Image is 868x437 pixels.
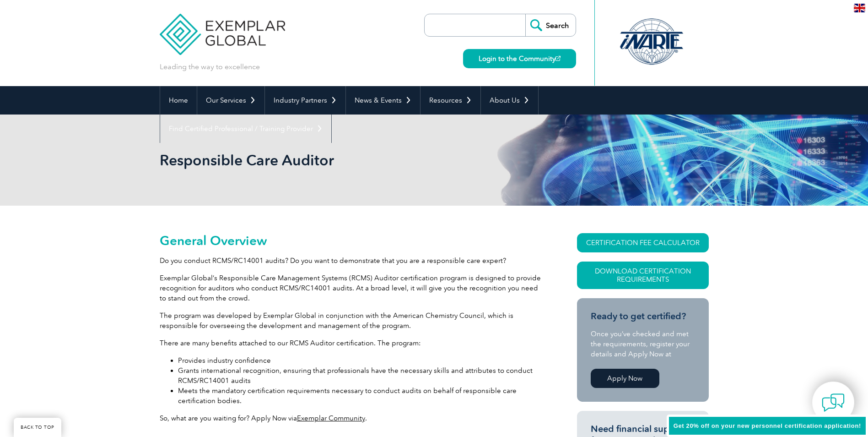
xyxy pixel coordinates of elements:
p: The program was developed by Exemplar Global in conjunction with the American Chemistry Council, ... [160,311,544,331]
a: Industry Partners [265,86,345,115]
a: News & Events [346,86,420,115]
p: Exemplar Global’s Responsible Care Management Systems (RCMS) Auditor certification program is des... [160,273,544,303]
a: Resources [421,86,480,115]
p: Leading the way to excellence [160,62,260,72]
h2: General Overview [160,233,544,248]
span: Get 20% off on your new personnel certification application! [674,422,861,429]
a: Apply Now [591,369,659,388]
img: contact-chat.png [822,391,845,414]
li: Provides industry confidence [178,355,544,366]
img: open_square.png [555,56,561,61]
a: Our Services [197,86,264,115]
li: Meets the mandatory certification requirements necessary to conduct audits on behalf of responsib... [178,386,544,406]
a: Home [160,86,197,115]
li: Grants international recognition, ensuring that professionals have the necessary skills and attri... [178,366,544,386]
a: BACK TO TOP [14,418,61,437]
a: About Us [481,86,538,115]
p: Once you’ve checked and met the requirements, register your details and Apply Now at [591,329,695,359]
input: Search [525,14,576,36]
h3: Ready to get certified? [591,311,695,322]
p: Do you conduct RCMS/RC14001 audits? Do you want to demonstrate that you are a responsible care ex... [160,256,544,266]
img: en [854,4,865,12]
a: Find Certified Professional / Training Provider [160,115,331,143]
a: Exemplar Community [297,414,365,422]
p: So, what are you waiting for? Apply Now via . [160,413,544,423]
a: Login to the Community [463,49,576,68]
a: CERTIFICATION FEE CALCULATOR [577,233,709,252]
h1: Responsible Care Auditor [160,151,511,169]
p: There are many benefits attached to our RCMS Auditor certification. The program: [160,338,544,348]
a: Download Certification Requirements [577,262,709,289]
